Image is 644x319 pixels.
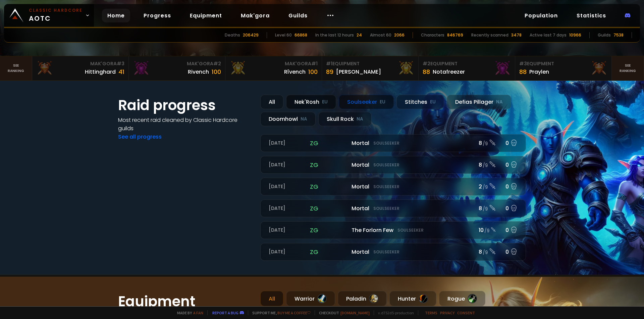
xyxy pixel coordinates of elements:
div: Paladin [338,291,387,306]
small: NA [301,116,307,123]
div: Characters [421,32,444,38]
small: EU [322,99,328,105]
div: Equipment [519,60,607,67]
a: [DATE]zgMortalSoulseeker8 /90 [260,200,526,217]
span: # 2 [213,60,221,67]
div: 2066 [394,32,405,38]
div: Stitches [396,95,444,109]
a: Consent [457,310,475,315]
a: [DATE]zgMortalSoulseeker8 /90 [260,156,526,174]
span: AOTC [29,7,83,23]
span: # 3 [519,60,527,67]
div: In the last 12 hours [315,32,354,38]
div: Hunter [389,291,436,306]
a: Progress [138,9,176,22]
div: Active last 7 days [530,32,567,38]
div: Doomhowl [260,112,316,126]
small: NA [496,99,503,105]
a: Report a bug [212,310,238,315]
a: Mak'Gora#1Rîvench100 [225,56,322,80]
div: 66868 [294,32,307,38]
a: Privacy [440,310,454,315]
span: # 3 [117,60,124,67]
span: # 1 [311,60,318,67]
a: Equipment [184,9,227,22]
a: Mak'gora [235,9,275,22]
div: 89 [326,67,333,76]
a: Guilds [283,9,313,22]
div: All [260,95,283,109]
div: Notafreezer [433,68,465,76]
a: a fan [193,310,203,315]
div: Warrior [286,291,335,306]
a: [DATE]zgMortalSoulseeker8 /90 [260,243,526,261]
a: Classic HardcoreAOTC [4,4,94,27]
div: 10966 [569,32,581,38]
div: 88 [423,67,430,76]
div: Nek'Rosh [286,95,336,109]
div: 41 [118,67,124,76]
div: 206429 [243,32,259,38]
div: Recently scanned [471,32,508,38]
div: Deaths [225,32,240,38]
a: Home [102,9,130,22]
small: EU [380,99,385,105]
a: [DATE]zgMortalSoulseeker8 /90 [260,134,526,152]
div: Almost 60 [370,32,391,38]
div: Equipment [326,60,414,67]
div: Equipment [423,60,511,67]
a: #2Equipment88Notafreezer [419,56,515,80]
div: Rivench [188,68,209,76]
div: Level 60 [275,32,292,38]
span: # 1 [326,60,332,67]
div: 3478 [511,32,522,38]
span: # 2 [423,60,430,67]
span: Checkout [315,310,370,315]
div: Mak'Gora [36,60,124,67]
div: Rogue [439,291,485,306]
a: [DOMAIN_NAME] [340,310,370,315]
div: Soulseeker [339,95,394,109]
a: Seeranking [612,56,644,80]
a: [DATE]zgMortalSoulseeker2 /90 [260,178,526,195]
a: Terms [425,310,437,315]
span: Made by [173,310,203,315]
h4: Most recent raid cleaned by Classic Hardcore guilds [118,116,252,133]
a: #3Equipment88Praylen [515,56,612,80]
div: Hittinghard [85,68,116,76]
span: v. d752d5 - production [374,310,414,315]
span: Support me, [248,310,311,315]
h1: Raid progress [118,95,252,116]
a: [DATE]zgThe Forlorn FewSoulseeker10 /90 [260,221,526,239]
div: [PERSON_NAME] [336,68,381,76]
div: Mak'Gora [229,60,318,67]
small: NA [357,116,363,123]
div: 7538 [613,32,624,38]
a: Mak'Gora#3Hittinghard41 [32,56,129,80]
div: Mak'Gora [133,60,221,67]
div: 846769 [447,32,463,38]
div: Praylen [529,68,549,76]
a: See all progress [118,133,162,141]
small: Classic Hardcore [29,7,83,13]
div: All [260,291,283,306]
a: Population [519,9,563,22]
a: #1Equipment89[PERSON_NAME] [322,56,419,80]
a: Statistics [571,9,611,22]
a: Buy me a coffee [277,310,311,315]
div: Rîvench [284,68,306,76]
div: Skull Rock [318,112,372,126]
div: 24 [357,32,362,38]
div: 100 [212,67,221,76]
div: 88 [519,67,527,76]
div: Defias Pillager [447,95,511,109]
div: Guilds [598,32,611,38]
a: Mak'Gora#2Rivench100 [129,56,225,80]
small: EU [430,99,436,105]
div: 100 [308,67,318,76]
